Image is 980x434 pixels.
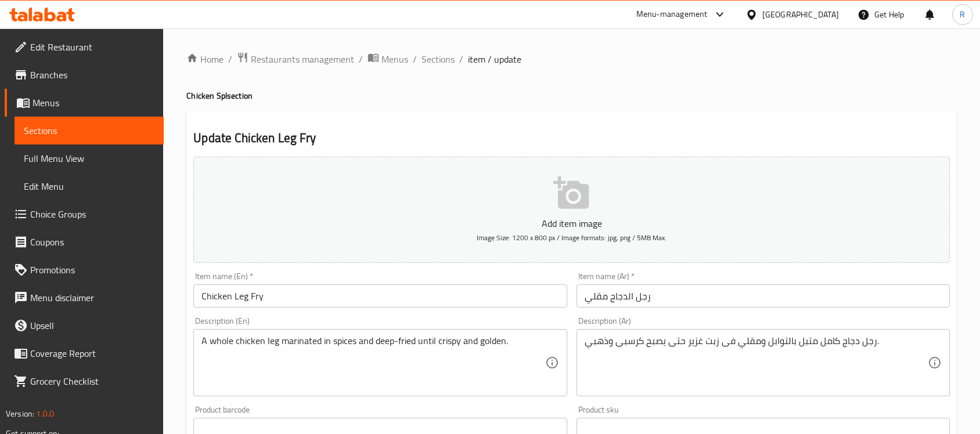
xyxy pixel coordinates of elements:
span: Menu disclaimer [30,291,154,305]
li: / [459,52,463,66]
span: 1.0.0 [36,406,54,421]
span: Menus [381,52,408,66]
span: Coverage Report [30,346,154,360]
span: Choice Groups [30,207,154,221]
a: Upsell [5,312,164,339]
span: Edit Menu [24,179,154,193]
span: R [960,8,965,21]
h2: Update Chicken Leg Fry [193,129,950,147]
a: Full Menu View [15,144,164,172]
a: Coverage Report [5,339,164,367]
a: Promotions [5,256,164,284]
span: Version: [6,406,34,421]
li: / [228,52,232,66]
span: Restaurants management [251,52,354,66]
div: [GEOGRAPHIC_DATA] [762,8,839,21]
a: Restaurants management [237,52,354,67]
p: Add item image [211,216,932,230]
span: Image Size: 1200 x 800 px / Image formats: jpg, png / 5MB Max. [477,231,666,244]
a: Edit Restaurant [5,33,164,61]
nav: breadcrumb [186,52,957,67]
a: Menu disclaimer [5,284,164,312]
span: Full Menu View [24,151,154,165]
a: Branches [5,61,164,89]
input: Enter name En [193,284,567,308]
span: Branches [30,68,154,82]
a: Coupons [5,228,164,256]
li: / [413,52,417,66]
a: Menus [5,89,164,117]
span: item / update [468,52,521,66]
a: Menus [368,52,408,67]
input: Enter name Ar [577,284,950,308]
h4: Chicken Spl section [186,90,957,102]
span: Menus [33,96,154,110]
span: Sections [24,124,154,138]
span: Grocery Checklist [30,374,154,388]
span: Promotions [30,263,154,277]
a: Sections [15,117,164,144]
span: Coupons [30,235,154,249]
a: Grocery Checklist [5,367,164,395]
div: Menu-management [636,8,708,21]
textarea: رجل دجاج كامل متبل بالتوابل ومقلي فى زبت غزير حتى يصبح كرسبى وذهبي. [585,335,928,390]
a: Home [186,52,224,66]
button: Add item imageImage Size: 1200 x 800 px / Image formats: jpg, png / 5MB Max. [193,157,950,263]
span: Edit Restaurant [30,40,154,54]
span: Upsell [30,319,154,332]
a: Sections [421,52,455,66]
a: Choice Groups [5,200,164,228]
li: / [359,52,363,66]
a: Edit Menu [15,172,164,200]
textarea: A whole chicken leg marinated in spices and deep-fried until crispy and golden. [201,335,545,390]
